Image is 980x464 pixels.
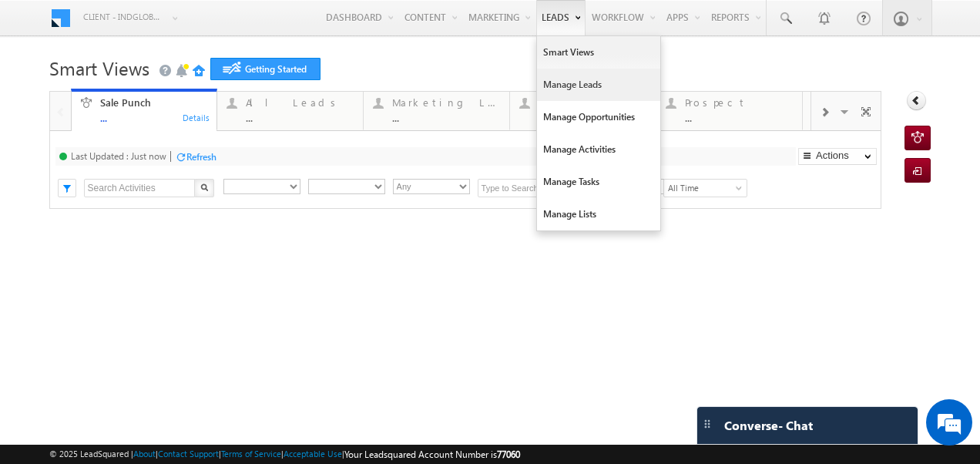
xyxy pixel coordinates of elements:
a: Acceptable Use [284,449,342,459]
a: Manage Lists [537,198,660,230]
span: Your Leadsquared Account Number is [344,449,520,460]
span: 77060 [497,449,520,460]
img: carter-drag [701,418,713,430]
div: Last Updated : Just now [71,150,166,162]
a: Prospect... [656,92,803,130]
input: Type to Search [478,179,573,197]
a: About [133,449,156,459]
span: Client - indglobal1 (77060) [83,9,164,25]
a: Getting Started [210,58,321,80]
a: Contact... [509,92,656,130]
div: ... [685,112,793,123]
span: Smart Views [49,55,149,80]
a: Manage Activities [537,133,660,166]
div: Prospect [685,96,793,109]
div: Details [182,110,211,124]
input: Search Activities [84,179,196,197]
div: Chat with us now [80,81,259,101]
span: © 2025 LeadSquared | | | | | [49,447,520,462]
div: All Leads [246,96,354,109]
a: Smart Views [537,36,660,69]
a: Contact Support [158,449,219,459]
div: ... [392,112,500,123]
a: Manage Leads [537,69,660,101]
a: Manage Tasks [537,166,660,198]
a: All Time [663,179,747,197]
a: Marketing Leads... [363,92,510,130]
em: Start Chat [210,358,280,379]
button: Actions [798,148,877,165]
a: Manage Opportunities [537,101,660,133]
div: ... [100,112,208,123]
img: d_60004797649_company_0_60004797649 [26,81,65,101]
div: ... [246,112,354,123]
img: Search [200,183,208,191]
a: Terms of Service [221,449,281,459]
span: All Time [664,181,742,195]
div: Refresh [186,151,216,163]
a: All Leads... [216,92,364,130]
div: Sale Punch [100,96,208,109]
a: Sale Punch...Details [71,89,218,132]
div: Minimize live chat window [253,8,290,45]
textarea: Type your message and hit 'Enter' [20,143,281,346]
span: Converse - Chat [724,419,813,432]
div: Marketing Leads [392,96,500,109]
